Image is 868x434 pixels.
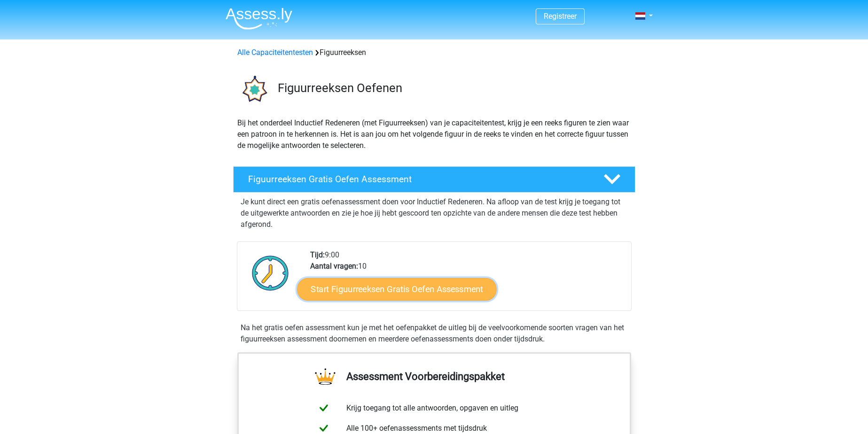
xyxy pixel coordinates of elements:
[247,249,294,296] img: Klok
[237,48,313,57] a: Alle Capaciteitentesten
[278,81,628,95] h3: Figuurreeksen Oefenen
[229,166,639,193] a: Figuurreeksen Gratis Oefen Assessment
[226,8,292,30] img: Assessly
[544,12,577,21] a: Registreer
[241,196,628,230] p: Je kunt direct een gratis oefenassessment doen voor Inductief Redeneren. Na afloop van de test kr...
[237,117,631,151] p: Bij het onderdeel Inductief Redeneren (met Figuurreeksen) van je capaciteitentest, krijg je een r...
[303,249,631,310] div: 9:00 10
[234,70,274,109] img: figuurreeksen
[297,278,496,300] a: Start Figuurreeksen Gratis Oefen Assessment
[310,250,325,259] b: Tijd:
[234,47,635,58] div: Figuurreeksen
[248,174,588,185] h4: Figuurreeksen Gratis Oefen Assessment
[310,262,358,271] b: Aantal vragen:
[237,322,632,345] div: Na het gratis oefen assessment kun je met het oefenpakket de uitleg bij de veelvoorkomende soorte...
